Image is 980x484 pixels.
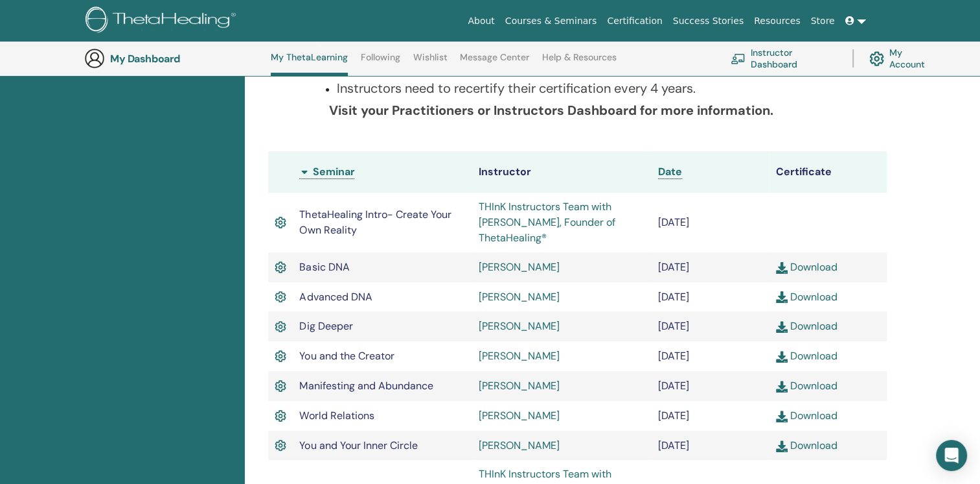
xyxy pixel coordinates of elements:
img: generic-user-icon.jpg [84,48,105,69]
a: My ThetaLearning [271,52,348,76]
span: Date [658,165,682,178]
a: Store [806,9,840,33]
img: download.svg [776,381,788,393]
span: ThetaHealing Intro- Create Your Own Reality [299,208,451,237]
a: [PERSON_NAME] [479,260,560,274]
h3: My Dashboard [110,53,240,65]
img: download.svg [776,411,788,422]
td: [DATE] [652,341,769,371]
img: download.svg [776,291,788,303]
b: Visit your Practitioners or Instructors Dashboard for more information. [329,102,773,119]
img: Active Certificate [275,319,286,335]
a: Date [658,165,682,179]
span: Dig Deeper [299,319,352,333]
span: You and the Creator [299,349,394,363]
a: Wishlist [413,52,448,73]
img: Active Certificate [275,259,286,276]
a: THInK Instructors Team with [PERSON_NAME], Founder of ThetaHealing® [479,200,615,245]
a: [PERSON_NAME] [479,379,560,393]
a: [PERSON_NAME] [479,409,560,422]
img: Active Certificate [275,437,286,454]
img: chalkboard-teacher.svg [731,53,746,64]
span: You and Your Inner Circle [299,439,417,452]
a: [PERSON_NAME] [479,349,560,363]
a: Download [776,439,838,452]
a: [PERSON_NAME] [479,319,560,333]
td: [DATE] [652,282,769,312]
img: download.svg [776,321,788,333]
a: Download [776,260,838,274]
td: [DATE] [652,431,769,461]
th: Instructor [472,151,652,193]
a: Help & Resources [542,52,617,73]
span: Advanced DNA [299,290,372,304]
a: My Account [869,44,938,73]
a: Instructor Dashboard [731,44,837,73]
a: Success Stories [668,9,749,33]
a: About [462,9,499,33]
img: Active Certificate [275,289,286,306]
a: [PERSON_NAME] [479,439,560,452]
img: Active Certificate [275,348,286,365]
a: Certification [602,9,667,33]
img: logo.png [85,6,240,36]
a: Download [776,290,838,304]
span: Basic DNA [299,260,349,274]
span: World Relations [299,409,374,422]
img: download.svg [776,262,788,274]
img: download.svg [776,441,788,452]
a: Download [776,319,838,333]
a: Resources [749,9,806,33]
td: [DATE] [652,193,769,252]
a: Download [776,379,838,393]
img: download.svg [776,351,788,363]
th: Certificate [769,151,887,193]
td: [DATE] [652,401,769,431]
img: cog.svg [869,48,884,69]
a: [PERSON_NAME] [479,290,560,304]
a: Courses & Seminars [500,9,602,33]
a: Download [776,409,838,422]
p: Instructors need to recertify their certification every 4 years. [337,79,834,98]
img: Active Certificate [275,378,286,394]
span: Manifesting and Abundance [299,379,433,393]
img: Active Certificate [275,214,286,231]
div: Open Intercom Messenger [936,440,967,471]
td: [DATE] [652,371,769,401]
img: Active Certificate [275,407,286,424]
a: Message Center [460,52,529,73]
a: Following [361,52,400,73]
td: [DATE] [652,311,769,341]
td: [DATE] [652,252,769,282]
a: Download [776,349,838,363]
